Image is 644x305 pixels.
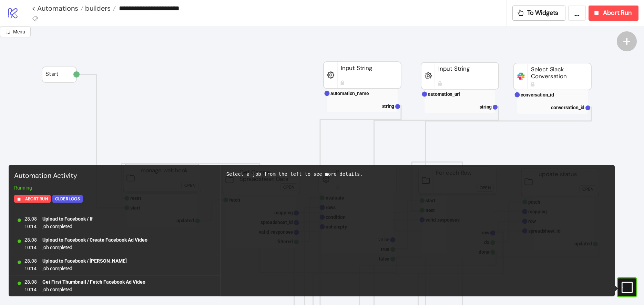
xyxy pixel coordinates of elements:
span: Abort Run [603,9,632,17]
span: 28.08 [24,257,37,265]
div: Older Logs [55,195,80,203]
span: 28.08 [24,236,37,244]
span: job completed [42,244,147,251]
span: 10:14 [24,223,37,230]
text: automation_name [330,91,369,96]
span: 10:14 [24,265,37,272]
span: 28.08 [24,278,37,286]
span: job completed [42,286,145,293]
text: automation_url [428,91,460,97]
button: Abort Run [14,195,51,203]
b: Get First Thumbnail / Fetch Facebook Ad Video [42,279,145,285]
text: string [480,104,492,110]
span: job completed [42,265,127,272]
span: 10:14 [24,286,37,293]
b: Upload to Facebook / If [42,216,93,222]
button: To Widgets [512,6,566,21]
button: Abort Run [589,6,638,21]
span: builders [83,4,111,13]
span: Abort Run [25,195,48,203]
span: job completed [42,223,93,230]
span: 10:14 [24,244,37,251]
b: Upload to Facebook / Create Facebook Ad Video [42,237,147,243]
text: conversation_id [521,92,554,98]
a: < Automations [32,5,83,12]
div: Running [11,184,218,192]
button: ... [568,6,586,21]
div: Automation Activity [11,168,218,184]
span: radius-bottomright [6,29,10,34]
span: 28.08 [24,215,37,223]
span: Menu [13,29,25,34]
text: string [382,103,395,109]
text: conversation_id [551,105,584,110]
button: Older Logs [52,195,83,203]
a: builders [83,5,116,12]
b: Upload to Facebook / [PERSON_NAME] [42,258,127,264]
span: To Widgets [527,9,559,17]
div: Select a job from the left to see more details. [226,171,609,178]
